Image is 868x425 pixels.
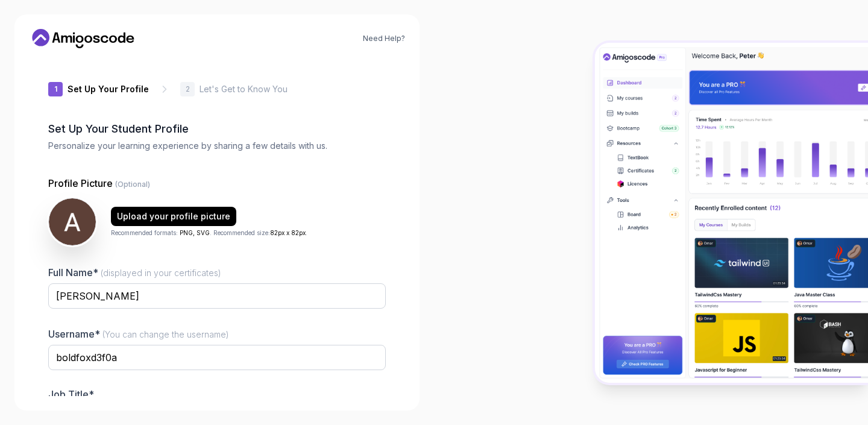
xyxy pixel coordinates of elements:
[48,283,386,309] input: Enter your Full Name
[48,121,386,137] h2: Set Up Your Student Profile
[48,266,221,279] label: Full Name*
[101,268,221,278] span: (displayed in your certificates)
[363,34,405,43] a: Need Help?
[48,345,386,370] input: Enter your Username
[48,328,229,340] label: Username*
[49,198,96,245] img: user profile image
[68,83,149,95] p: Set Up Your Profile
[117,210,230,222] div: Upload your profile picture
[186,86,190,93] p: 2
[54,86,57,93] p: 1
[200,83,288,95] p: Let's Get to Know You
[48,140,386,152] p: Personalize your learning experience by sharing a few details with us.
[102,329,229,339] span: (You can change the username)
[270,229,306,236] span: 82px x 82px
[29,29,137,48] a: Home link
[111,207,236,226] button: Upload your profile picture
[48,388,386,400] p: Job Title*
[48,176,386,190] p: Profile Picture
[115,180,150,189] span: (Optional)
[595,43,868,383] img: Amigoscode Dashboard
[111,228,307,238] p: Recommended formats: . Recommended size: .
[180,229,210,236] span: PNG, SVG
